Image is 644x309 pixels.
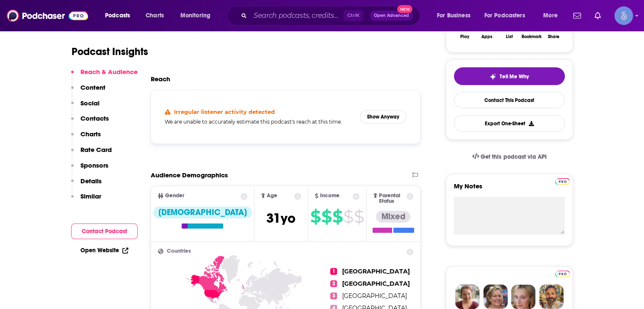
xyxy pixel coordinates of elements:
span: 3 [330,292,337,299]
label: My Notes [454,182,565,197]
button: open menu [174,9,221,22]
img: Podchaser Pro [555,178,570,185]
h5: We are unable to accurately estimate this podcast's reach at this time. [165,119,354,125]
span: [GEOGRAPHIC_DATA] [342,292,407,300]
span: Charts [146,10,164,22]
span: 2 [330,280,337,287]
button: Open AdvancedNew [370,11,413,21]
span: Gender [165,193,184,199]
img: Jules Profile [511,284,536,309]
span: For Podcasters [484,10,525,22]
p: Contacts [80,114,109,122]
button: tell me why sparkleTell Me Why [454,67,565,85]
span: 1 [330,268,337,275]
h1: Podcast Insights [72,45,148,58]
span: Tell Me Why [500,73,529,80]
div: Play [460,34,469,39]
button: Social [71,99,100,115]
span: [GEOGRAPHIC_DATA] [342,280,410,287]
span: Countries [167,248,191,254]
a: Get this podcast via API [465,146,553,167]
button: open menu [537,9,568,22]
span: Logged in as Spiral5-G1 [614,6,633,25]
p: Content [80,83,105,91]
span: Podcasts [105,10,130,22]
div: Share [548,34,559,39]
span: $ [310,210,321,223]
button: Export One-Sheet [454,115,565,132]
button: Reach & Audience [71,68,138,83]
div: [DEMOGRAPHIC_DATA] [153,207,252,218]
span: $ [332,210,343,223]
span: Ctrl K [343,10,363,21]
p: Charts [80,130,101,138]
img: tell me why sparkle [489,73,496,80]
button: Sponsors [71,161,108,177]
span: 31 yo [266,210,296,226]
span: [GEOGRAPHIC_DATA] [342,268,410,275]
a: Contact This Podcast [454,92,565,108]
a: Show notifications dropdown [591,8,604,23]
span: Age [267,193,277,199]
button: Contacts [71,114,109,130]
button: open menu [431,9,481,22]
button: Rate Card [71,146,112,161]
a: Open Website [80,247,128,254]
span: Get this podcast via API [481,153,546,160]
p: Details [80,177,102,185]
span: $ [321,210,332,223]
img: Sydney Profile [455,284,480,309]
img: Podchaser - Follow, Share and Rate Podcasts [7,8,88,24]
p: Rate Card [80,146,112,154]
p: Social [80,99,100,107]
p: Reach & Audience [80,68,138,76]
span: For Business [437,10,470,22]
div: Apps [481,34,492,39]
button: Contact Podcast [71,223,138,239]
button: open menu [99,9,141,22]
a: Pro website [555,177,570,185]
div: Mixed [376,211,410,223]
p: Sponsors [80,161,108,169]
span: Parental Status [379,193,405,204]
button: Show Anyway [360,110,406,124]
div: Search podcasts, credits, & more... [235,6,428,25]
button: Show profile menu [614,6,633,25]
button: Similar [71,192,101,208]
span: $ [343,210,353,223]
span: Open Advanced [374,14,409,18]
img: Jon Profile [539,284,564,309]
h2: Reach [151,75,170,83]
span: New [397,5,412,13]
button: open menu [479,9,537,22]
img: Barbara Profile [483,284,508,309]
div: Bookmark [521,34,541,39]
span: $ [354,210,364,223]
button: Content [71,83,105,99]
img: User Profile [614,6,633,25]
button: Details [71,177,102,193]
a: Pro website [555,269,570,277]
a: Charts [140,9,169,22]
span: More [543,10,558,22]
button: Charts [71,130,101,146]
span: Monitoring [180,10,210,22]
div: List [506,34,513,39]
h4: Irregular listener activity detected [174,108,275,115]
input: Search podcasts, credits, & more... [250,9,343,22]
a: Show notifications dropdown [570,8,584,23]
p: Similar [80,192,101,200]
span: Income [320,193,340,199]
h2: Audience Demographics [151,171,228,179]
img: Podchaser Pro [555,270,570,277]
